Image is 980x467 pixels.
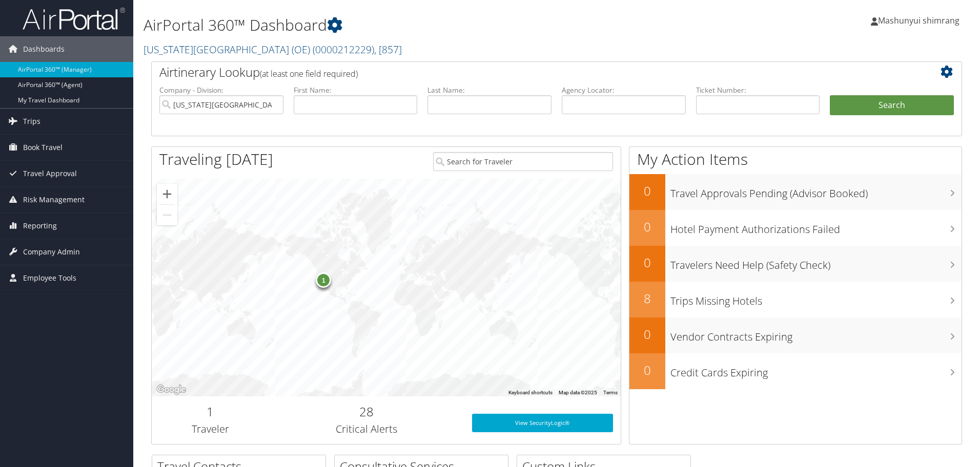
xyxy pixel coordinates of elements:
[144,43,402,56] a: [US_STATE][GEOGRAPHIC_DATA] (OE)
[23,161,77,186] span: Travel Approval
[23,135,63,160] span: Book Travel
[23,7,125,31] img: airportal-logo.png
[472,414,613,432] a: View SecurityLogic®
[374,43,402,56] span: , [ 857 ]
[670,217,962,237] h3: Hotel Payment Authorizations Failed
[629,317,962,353] a: 0Vendor Contracts Expiring
[670,181,962,201] h3: Travel Approvals Pending (Advisor Booked)
[159,85,283,95] label: Company - Division:
[603,390,618,395] a: Terms (opens in new tab)
[154,383,188,396] a: Open this area in Google Maps (opens a new window)
[629,210,962,246] a: 0Hotel Payment Authorizations Failed
[670,360,962,380] h3: Credit Cards Expiring
[871,5,970,36] a: Mashunyui shimrang
[277,422,457,436] h3: Critical Alerts
[629,362,665,379] h2: 0
[629,353,962,389] a: 0Credit Cards Expiring
[144,14,695,36] h1: AirPortal 360™ Dashboard
[696,85,820,95] label: Ticket Number:
[157,205,177,225] button: Zoom out
[159,422,261,436] h3: Traveler
[670,325,962,344] h3: Vendor Contracts Expiring
[294,85,418,95] label: First Name:
[23,213,57,239] span: Reporting
[277,403,457,420] h2: 28
[159,148,273,170] h1: Traveling [DATE]
[629,246,962,282] a: 0Travelers Need Help (Safety Check)
[23,265,76,291] span: Employee Tools
[433,152,613,171] input: Search for Traveler
[23,187,85,213] span: Risk Management
[878,15,959,26] span: Mashunyui shimrang
[159,63,886,81] h2: Airtinerary Lookup
[157,184,177,204] button: Zoom in
[629,174,962,210] a: 0Travel Approvals Pending (Advisor Booked)
[629,282,962,317] a: 8Trips Missing Hotels
[427,85,552,95] label: Last Name:
[670,289,962,308] h3: Trips Missing Hotels
[508,389,553,396] button: Keyboard shortcuts
[316,272,332,288] div: 1
[154,383,188,396] img: Google
[313,43,374,56] span: ( 0000212229 )
[562,85,686,95] label: Agency Locator:
[629,218,665,236] h2: 0
[629,254,665,271] h2: 0
[260,68,358,79] span: (at least one field required)
[629,290,665,307] h2: 8
[629,182,665,200] h2: 0
[629,148,962,170] h1: My Action Items
[23,239,80,265] span: Company Admin
[559,390,597,395] span: Map data ©2025
[629,326,665,343] h2: 0
[670,253,962,272] h3: Travelers Need Help (Safety Check)
[23,36,65,62] span: Dashboards
[159,403,261,420] h2: 1
[830,95,954,116] button: Search
[23,109,40,134] span: Trips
